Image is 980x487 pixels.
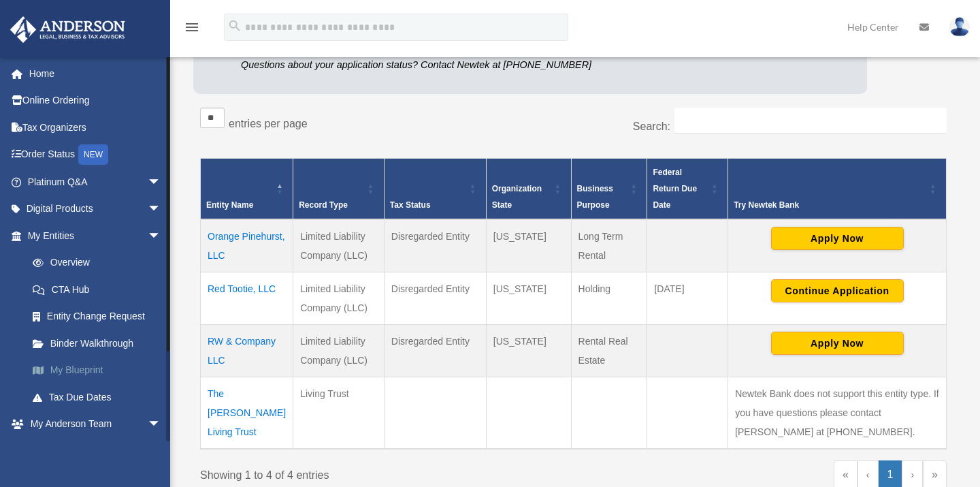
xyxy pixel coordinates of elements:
[201,324,293,377] td: RW & Company LLC
[571,324,647,377] td: Rental Real Estate
[647,158,728,219] th: Federal Return Due Date: Activate to sort
[241,57,657,74] p: Questions about your application status? Contact Newtek at [PHONE_NUMBER]
[201,377,293,449] td: The [PERSON_NAME] Living Trust
[299,200,348,210] span: Record Type
[148,222,175,250] span: arrow_drop_down
[78,144,108,165] div: NEW
[6,16,129,43] img: Anderson Advisors Platinum Portal
[486,158,571,219] th: Organization State: Activate to sort
[390,200,431,210] span: Tax Status
[949,17,970,37] img: User Pic
[384,158,486,219] th: Tax Status: Activate to sort
[148,411,175,439] span: arrow_drop_down
[647,272,728,324] td: [DATE]
[728,377,947,449] td: Newtek Bank does not support this entity type. If you have questions please contact [PERSON_NAME]...
[293,158,385,219] th: Record Type: Activate to sort
[571,272,647,324] td: Holding
[10,222,182,249] a: My Entitiesarrow_drop_down
[577,184,613,210] span: Business Purpose
[19,276,182,303] a: CTA Hub
[148,195,175,223] span: arrow_drop_down
[293,219,385,272] td: Limited Liability Company (LLC)
[19,357,182,384] a: My Blueprint
[19,383,182,411] a: Tax Due Dates
[384,324,486,377] td: Disregarded Entity
[293,324,385,377] td: Limited Liability Company (LLC)
[10,168,182,195] a: Platinum Q&Aarrow_drop_down
[184,24,200,35] a: menu
[486,272,571,324] td: [US_STATE]
[10,60,182,87] a: Home
[10,437,182,465] a: My Documentsarrow_drop_down
[384,272,486,324] td: Disregarded Entity
[201,158,293,219] th: Entity Name: Activate to invert sorting
[10,141,182,169] a: Order StatusNEW
[492,184,542,210] span: Organization State
[728,158,947,219] th: Try Newtek Bank : Activate to sort
[633,121,670,132] label: Search:
[653,168,697,210] span: Federal Return Due Date
[201,219,293,272] td: Orange Pinehurst, LLC
[19,303,182,330] a: Entity Change Request
[293,272,385,324] td: Limited Liability Company (LLC)
[19,249,175,277] a: Overview
[571,219,647,272] td: Long Term Rental
[771,227,904,250] button: Apply Now
[229,118,308,129] label: entries per page
[206,200,253,210] span: Entity Name
[486,324,571,377] td: [US_STATE]
[227,18,242,33] i: search
[771,279,904,302] button: Continue Application
[148,168,175,196] span: arrow_drop_down
[384,219,486,272] td: Disregarded Entity
[148,437,175,465] span: arrow_drop_down
[486,219,571,272] td: [US_STATE]
[10,411,182,438] a: My Anderson Teamarrow_drop_down
[201,272,293,324] td: Red Tootie, LLC
[10,195,182,223] a: Digital Productsarrow_drop_down
[571,158,647,219] th: Business Purpose: Activate to sort
[200,460,563,485] div: Showing 1 to 4 of 4 entries
[10,87,182,114] a: Online Ordering
[734,197,926,213] div: Try Newtek Bank
[19,330,182,357] a: Binder Walkthrough
[184,19,200,35] i: menu
[293,377,385,449] td: Living Trust
[10,114,182,141] a: Tax Organizers
[771,332,904,355] button: Apply Now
